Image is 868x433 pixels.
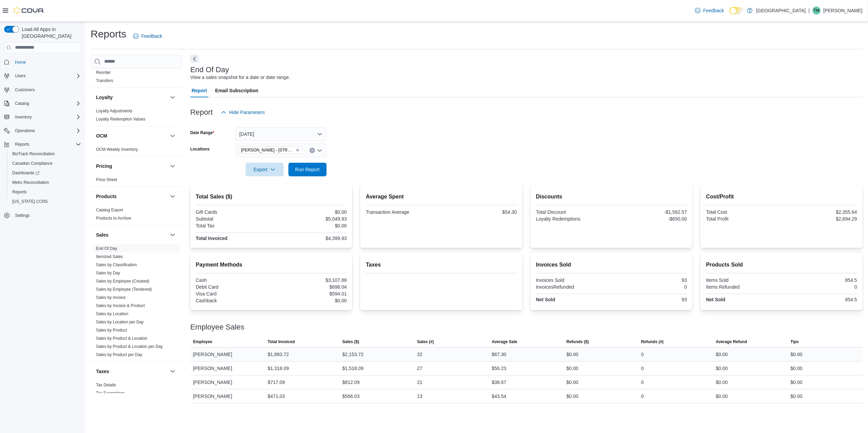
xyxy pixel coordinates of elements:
span: Home [12,58,81,66]
h2: Taxes [366,261,517,269]
div: $2,694.29 [783,216,857,222]
span: OCM Weekly Inventory [96,147,138,152]
div: 0 [641,350,644,358]
div: [PERSON_NAME] [190,362,265,375]
a: Home [12,58,29,66]
div: Transaction Average [366,209,440,215]
span: Sales by Classification [96,262,137,268]
a: Settings [12,211,32,220]
div: $67.30 [492,350,506,358]
span: Average Sale [492,339,517,344]
span: Refunds (#) [641,339,664,344]
div: $0.00 [716,350,728,358]
a: Sales by Product per Day [96,352,142,357]
button: Operations [12,127,38,135]
button: Metrc Reconciliation [7,178,84,187]
span: Washington CCRS [10,197,81,206]
button: Loyalty [96,94,167,101]
button: Export [246,163,284,176]
div: $0.00 [791,378,803,386]
span: Customers [15,87,35,93]
span: Hide Parameters [229,109,265,116]
a: Loyalty Redemption Values [96,117,145,122]
strong: Net Sold [706,297,725,302]
span: Sales ($) [342,339,359,344]
div: $0.00 [567,364,579,372]
a: Products to Archive [96,216,131,221]
a: Reorder [96,70,111,75]
h2: Discounts [536,193,687,201]
a: Sales by Product [96,328,127,333]
div: [PERSON_NAME] [190,375,265,389]
button: Users [12,72,28,80]
div: $56.23 [492,364,506,372]
span: Employee [193,339,212,344]
a: [US_STATE] CCRS [10,197,50,206]
span: Total Invoiced [268,339,295,344]
div: InvoicesRefunded [536,284,610,290]
div: $717.09 [268,378,285,386]
a: Sales by Product & Location per Day [96,344,163,349]
button: Taxes [169,367,177,375]
a: Price Sheet [96,177,117,182]
button: Canadian Compliance [7,159,84,168]
button: OCM [96,132,167,139]
span: Moore - 105 SE 19th St [238,146,303,154]
div: $0.00 [567,378,579,386]
span: Tax Details [96,382,116,388]
span: Sales by Invoice & Product [96,303,145,308]
a: Itemized Sales [96,254,123,259]
h3: Sales [96,231,109,238]
span: Reports [10,188,81,196]
div: $0.00 [567,392,579,400]
div: $812.09 [342,378,360,386]
input: Dark Mode [729,7,744,14]
h3: Employee Sales [190,323,244,331]
a: Dashboards [7,168,84,178]
span: Sales by Product [96,327,127,333]
a: Reports [10,188,29,196]
a: Sales by Invoice [96,295,126,300]
div: $1,893.72 [268,350,289,358]
h3: OCM [96,132,107,139]
div: Taxes [91,381,182,400]
span: [PERSON_NAME] - [STREET_ADDRESS] [241,147,294,154]
div: Visa Card [196,291,270,296]
label: Locations [190,146,210,152]
span: Catalog Export [96,207,123,213]
span: Operations [12,127,81,135]
p: [GEOGRAPHIC_DATA] [756,6,806,15]
div: Total Cost [706,209,780,215]
div: $1,318.09 [268,364,289,372]
div: $0.00 [791,392,803,400]
a: Sales by Location [96,311,128,316]
div: Total Discount [536,209,610,215]
button: Operations [1,126,84,135]
span: Dashboards [12,170,40,176]
a: Tax Exemptions [96,391,125,396]
span: Customers [12,85,81,94]
h3: Pricing [96,163,112,170]
div: Debit Card [196,284,270,290]
span: Load All Apps in [GEOGRAPHIC_DATA] [19,26,81,39]
div: Subtotal [196,216,270,222]
div: Sales [91,244,182,362]
span: Sales by Product & Location per Day [96,344,163,349]
span: Report [192,84,207,97]
div: 13 [417,392,423,400]
span: Inventory [12,113,81,121]
div: 0 [641,378,644,386]
div: $0.00 [716,364,728,372]
span: Reports [15,142,29,147]
button: Pricing [96,163,167,170]
div: OCM [91,145,182,156]
div: Loyalty Redemptions [536,216,610,222]
button: Run Report [288,163,327,176]
div: 854.5 [783,297,857,302]
a: OCM Weekly Inventory [96,147,138,152]
span: [US_STATE] CCRS [12,199,48,204]
span: Catalog [15,101,29,106]
div: Tre Mace [812,6,821,15]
